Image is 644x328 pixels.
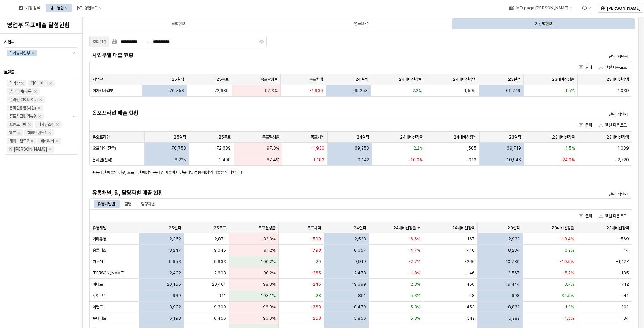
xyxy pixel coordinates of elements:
[28,123,31,126] div: Remove 꼬똥드베베
[14,4,44,12] button: 매장 검색
[354,316,366,321] span: 5,856
[9,121,26,128] div: 꼬똥드베베
[87,18,269,29] div: 월별현황
[37,121,55,128] div: 디자인스킨
[562,316,574,321] span: -1.3%
[311,270,321,276] span: -265
[46,4,72,12] button: 영업
[410,316,420,321] span: 5.8%
[409,270,420,276] span: -1.8%
[354,248,366,253] span: 8,657
[619,236,629,242] span: -569
[38,115,41,118] div: Remove 퓨토시크릿리뉴얼
[31,80,48,87] div: 디어베이비
[212,282,226,287] span: 20,401
[34,90,37,93] div: Remove 냅베이비(공통)
[596,63,630,72] button: 엑셀 다운로드
[167,282,181,287] span: 20,155
[508,270,520,276] span: 2,567
[616,259,629,264] span: -1,127
[93,77,103,82] span: 사업부
[552,134,575,140] span: 23대비신장율
[619,270,629,276] span: -135
[358,293,366,298] span: 891
[261,259,276,264] span: 100.2%
[552,77,575,82] span: 23대비신장율
[393,225,416,231] span: 24대비신장율
[93,259,103,264] span: 가두점
[7,22,75,29] h4: 영업부 목표매출 달성현황
[93,134,110,140] span: 온오프라인
[84,6,98,10] div: 영업MD
[453,77,476,82] span: 24대비신장액
[18,131,20,134] div: Remove 엘츠
[551,225,574,231] span: 23대비신장율
[94,200,119,208] div: 유통채널별
[219,157,231,163] span: 9,408
[214,270,226,276] span: 2,698
[354,225,366,231] span: 24실적
[576,63,595,72] button: 필터
[93,157,112,163] span: 온라인(전국)
[48,131,51,134] div: Remove 해외브랜드1
[621,293,629,298] span: 241
[508,236,520,242] span: 2,931
[69,78,78,154] button: 제안 사항 표시
[505,282,520,287] span: 19,444
[214,259,226,264] span: 9,633
[311,145,324,151] span: -1,930
[73,4,106,12] div: 영업MD
[57,6,64,10] div: 영업
[464,88,476,94] span: 1,505
[120,200,136,208] div: 팀별
[31,140,33,142] div: Remove 해외브랜드2
[507,225,520,231] span: 23실적
[267,145,279,151] span: 97.3%
[93,293,106,298] span: 세이브존
[621,304,629,310] span: 101
[93,316,106,321] span: 롯데마트
[9,113,37,120] div: 퓨토시크릿리뉴얼
[173,293,181,298] span: 939
[606,225,629,231] span: 23대비신장액
[93,282,103,287] span: 이마트
[410,293,420,298] span: 5.3%
[9,80,20,87] div: 아가방
[265,88,278,94] span: 97.3%
[353,88,368,94] span: 69,253
[507,145,521,151] span: 69,719
[411,282,420,287] span: 2.3%
[9,129,16,136] div: 엘츠
[93,225,106,231] span: 유통채널
[596,121,630,129] button: 엑셀 다운로드
[169,248,181,253] span: 8,247
[621,282,629,287] span: 712
[4,70,14,75] span: 브랜드
[535,20,552,28] div: 기간별현황
[501,111,628,118] p: 단위: 백만원
[27,129,47,136] div: 해외브랜드1
[501,191,628,197] p: 단위: 백만원
[560,157,575,163] span: -24.9%
[466,282,475,287] span: 456
[49,82,52,85] div: Remove 디어베이비
[270,18,451,29] div: 연도요약
[9,138,29,144] div: 해외브랜드2
[262,134,279,140] span: 목표달성율
[355,145,369,151] span: 69,253
[37,107,40,109] div: Remove 온라인용품(사입)
[169,259,181,264] span: 9,653
[408,248,420,253] span: -4.7%
[83,17,644,328] main: App Frame
[214,88,229,94] span: 72,689
[565,304,574,310] span: 1.1%
[412,88,422,94] span: 2.2%
[311,304,321,310] span: -368
[218,293,226,298] span: 911
[452,225,475,231] span: 24대비신장액
[507,157,521,163] span: 10,946
[141,200,155,208] div: 담당자별
[93,236,106,242] span: 기타유통
[172,77,184,82] span: 25실적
